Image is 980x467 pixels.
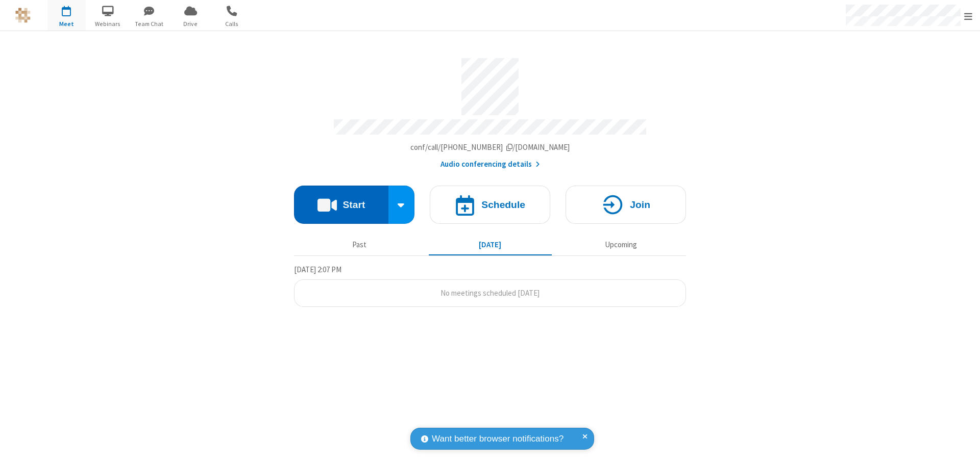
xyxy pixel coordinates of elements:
[410,142,570,153] button: Copy my meeting room linkCopy my meeting room link
[294,186,388,224] button: Start
[294,50,686,170] section: Account details
[410,142,570,152] span: Copy my meeting room link
[298,235,421,254] button: Past
[294,264,686,307] section: Today's Meetings
[954,440,972,460] iframe: Chat
[15,8,31,23] img: QA Selenium DO NOT DELETE OR CHANGE
[559,235,682,254] button: Upcoming
[440,288,540,298] span: No meetings scheduled [DATE]
[432,432,563,446] span: Want better browser notifications?
[130,19,168,29] span: Team Chat
[630,200,650,210] h4: Join
[388,186,415,224] div: Start conference options
[342,200,365,210] h4: Start
[89,19,127,29] span: Webinars
[47,19,86,29] span: Meet
[171,19,210,29] span: Drive
[429,235,552,254] button: [DATE]
[566,186,686,224] button: Join
[213,19,251,29] span: Calls
[294,265,341,274] span: [DATE] 2:07 PM
[440,159,540,170] button: Audio conferencing details
[481,200,525,210] h4: Schedule
[430,186,550,224] button: Schedule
